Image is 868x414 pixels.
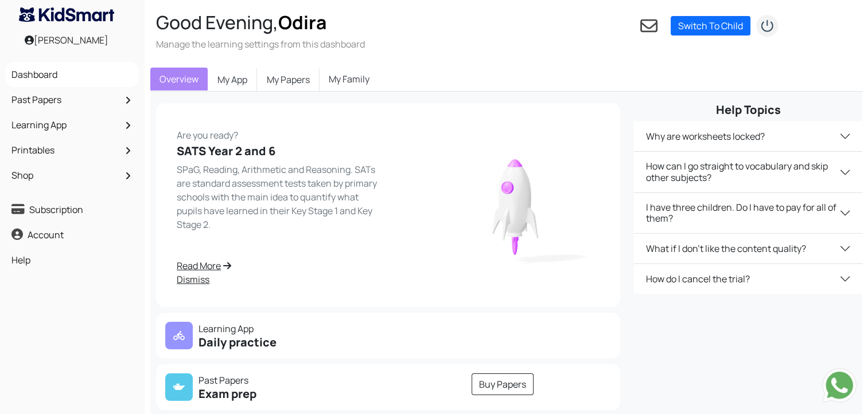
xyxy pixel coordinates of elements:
[634,193,862,233] button: I have three children. Do I have to pay for all of them?
[177,124,382,142] p: Are you ready?
[634,152,862,192] button: How can I go straight to vocabulary and skip other subjects?
[9,115,136,135] a: Learning App
[165,336,382,349] h5: Daily practice
[472,373,534,395] a: Buy Papers
[822,368,857,403] img: Send whatsapp message to +442080035976
[177,163,382,231] p: SPaG, Reading, Arithmetic and Reasoning. SATs are standard assessment tests taken by primary scho...
[9,165,136,185] a: Shop
[9,65,136,84] a: Dashboard
[177,259,382,273] a: Read More
[208,68,257,92] a: My App
[177,144,382,158] h5: SATS Year 2 and 6
[431,143,600,267] img: rocket
[150,68,208,90] a: Overview
[165,373,382,387] p: Past Papers
[9,250,136,270] a: Help
[634,264,862,294] button: How do I cancel the trial?
[156,38,365,50] h3: Manage the learning settings from this dashboard
[9,90,136,109] a: Past Papers
[165,387,382,401] h5: Exam prep
[634,234,862,263] button: What if I don't like the content quality?
[671,16,750,36] a: Switch To Child
[278,10,326,35] span: Odira
[634,121,862,151] button: Why are worksheets locked?
[320,68,379,90] a: My Family
[19,7,114,22] img: KidSmart logo
[756,14,779,37] img: logout2.png
[257,68,320,92] a: My Papers
[9,225,136,245] a: Account
[634,103,862,117] h5: Help Topics
[177,273,382,286] a: Dismiss
[165,322,382,336] p: Learning App
[156,11,365,33] h2: Good Evening,
[9,140,136,160] a: Printables
[9,200,136,219] a: Subscription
